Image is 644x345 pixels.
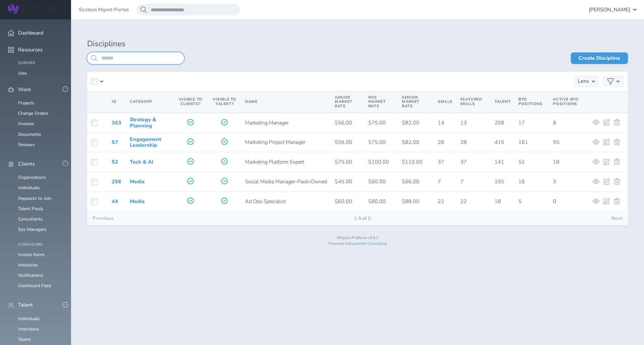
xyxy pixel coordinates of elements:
[606,211,628,225] button: Next
[494,198,501,205] span: 18
[589,7,630,13] span: [PERSON_NAME]
[438,178,441,185] span: 7
[245,178,327,185] span: Social Media Manager-Paid+Owned
[245,119,289,126] span: Marketing Manager
[460,158,467,166] span: 37
[402,95,420,109] span: Senior Market Rate
[245,158,304,166] span: Marketing Platform Expert
[349,216,376,221] span: 1-5 of 5
[18,195,51,201] a: Requests to Join
[368,198,386,205] span: $80.00
[18,30,43,36] span: Dashboard
[553,139,559,146] span: 55
[79,7,129,13] a: System Mgmt Portal
[18,47,43,53] span: Resources
[518,198,522,205] span: 5
[438,158,444,166] span: 37
[349,241,387,246] a: Keystroke Consulting
[460,97,482,106] span: Featured Skills
[402,178,419,185] span: $66.00
[18,326,39,332] a: Interviews
[18,302,33,308] span: Talent
[130,158,153,166] a: Tech & AI
[402,139,419,146] span: $82.00
[130,99,153,104] span: Category
[18,262,38,268] a: Industries
[335,178,352,185] span: $45.00
[18,70,27,76] a: Jobs
[438,139,444,146] span: 28
[335,198,352,205] span: $60.00
[438,99,453,104] span: Skills
[112,139,118,146] a: 57
[87,236,628,240] p: Wripple Platform v3.6.2
[589,4,636,16] button: [PERSON_NAME]
[460,198,467,205] span: 22
[18,110,48,116] a: Change Orders
[402,119,419,126] span: $82.00
[494,119,504,126] span: 208
[460,119,467,126] span: 13
[87,39,628,49] h1: Disciplines
[438,198,444,205] span: 22
[63,86,68,92] button: -
[18,131,41,137] a: Documents
[335,95,353,109] span: Junior Market Rate
[553,158,559,166] span: 18
[335,119,352,126] span: $56.00
[18,87,31,92] span: Work
[18,243,63,247] h4: Configure
[245,198,286,205] span: Ad Ops Specialist
[368,139,386,146] span: $75.00
[18,316,40,322] a: Individuals
[8,4,56,14] img: Wripple
[578,76,589,87] h3: Lens
[130,178,145,185] a: Media
[18,185,40,191] a: Individuals
[553,119,556,126] span: 8
[518,97,542,106] span: BYO Positions
[245,139,305,146] span: Marketing Project Manager
[112,158,118,166] a: 52
[87,242,628,246] p: Powered by
[553,178,556,185] span: 3
[18,142,35,148] a: Reviews
[130,116,156,129] a: Strategy & Planning
[518,158,525,166] span: 52
[518,139,528,146] span: 161
[18,161,35,167] span: Clients
[368,178,386,185] span: $60.00
[179,97,202,106] span: Visible to Clients?
[18,100,34,106] a: Projects
[87,211,119,225] button: Previous
[112,198,118,205] a: 44
[18,283,51,289] a: Dashboard Feed
[571,52,628,64] a: Create Discipline
[18,272,43,278] a: Notifications
[494,99,511,104] span: Talent
[368,158,389,166] span: $100.00
[335,158,352,166] span: $75.00
[368,119,386,126] span: $75.00
[518,119,525,126] span: 17
[63,302,68,307] button: -
[18,206,43,212] a: Talent Pools
[18,216,43,222] a: Consultants
[494,178,504,185] span: 105
[368,95,386,109] span: Mid Market Rate
[112,99,116,104] span: ID
[494,139,504,146] span: 415
[112,119,121,126] a: 363
[494,158,504,166] span: 141
[18,226,46,232] a: Sys Managers
[335,139,352,146] span: $56.00
[438,119,444,126] span: 14
[460,139,467,146] span: 28
[18,336,31,342] a: Teams
[402,158,423,166] span: $110.00
[63,161,68,166] button: -
[130,198,145,205] a: Media
[574,76,599,87] button: Lens
[18,174,46,180] a: Organizations
[553,97,578,106] span: Active BYO Positions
